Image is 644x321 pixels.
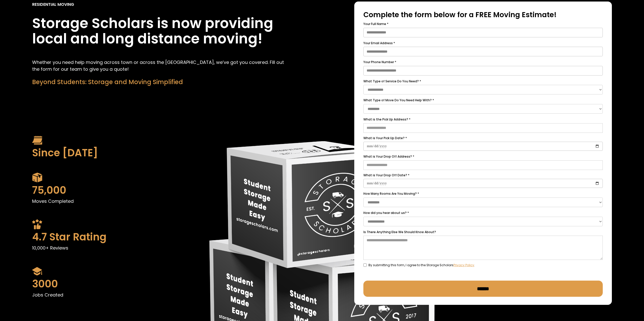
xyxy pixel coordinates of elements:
div: Since [DATE] [32,145,290,160]
span: By submitting this form, I agree to the Storage Scholars . [368,262,475,268]
p: 10,000+ Reviews [32,244,290,251]
div: Residential Moving [32,2,74,8]
div: 4.7 Star Rating [32,229,290,244]
div: Complete the form below for a FREE Moving Estimate! [363,10,603,20]
label: What is Your Drop Off Date? * [363,172,603,178]
div: 3000 [32,276,290,291]
div: Beyond Students: Storage and Moving Simplified [32,78,290,87]
label: Your Email Address * [363,40,603,46]
label: What is Your Drop Off Address? * [363,154,603,159]
input: By submitting this form, I agree to the Storage ScholarsPrivacy Policy. [363,263,367,267]
label: Your Full Name * [363,21,603,27]
label: Your Phone Number * [363,59,603,65]
label: How did you hear about us? * [363,210,603,216]
a: Privacy Policy [453,263,474,267]
label: Is There Anything Else We Should Know About? [363,229,603,235]
h1: Storage Scholars is now providing local and long distance moving! [32,16,290,46]
p: Moves Completed [32,198,290,205]
label: What Type of Move Do You Need Help With? * [363,97,603,103]
p: Whether you need help moving across town or across the [GEOGRAPHIC_DATA], we’ve got you covered. ... [32,59,290,72]
div: 75,000 [32,183,290,198]
form: Free Estimate Form [363,21,603,297]
label: What is the Pick Up Address? * [363,117,603,122]
p: Jobs Created [32,291,290,298]
label: How Many Rooms Are You Moving? * [363,191,603,196]
label: What is Your Pick Up Date? * [363,135,603,141]
label: What Type of Service Do You Need? * [363,79,603,84]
